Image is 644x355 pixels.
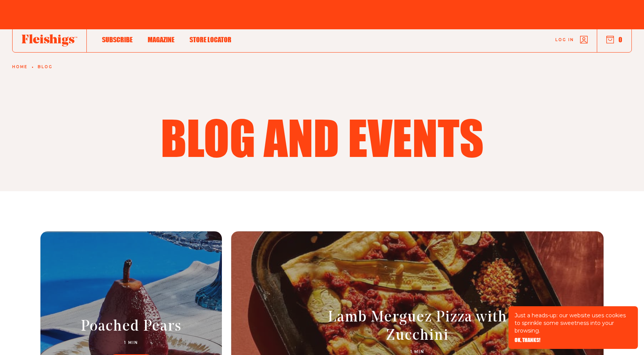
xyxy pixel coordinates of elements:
button: OK, THANKS! [515,337,540,343]
h1: Blog and events [158,114,486,161]
span: Log in [555,37,574,43]
h2: Poached Pears [53,318,210,336]
span: Subscribe [102,35,132,44]
p: Just a heads-up: our website uses cookies to sprinkle some sweetness into your browsing. [515,312,632,334]
p: 1 MIN [320,350,515,354]
p: 1 MIN [53,341,210,345]
a: Blog [38,65,53,69]
span: Store locator [190,35,231,44]
h2: Lamb Merguez Pizza with Zucchini [320,309,515,345]
button: 0 [606,35,622,44]
a: Home [12,65,27,69]
a: Store locator [190,34,231,45]
a: Magazine [148,34,174,45]
span: Magazine [148,35,174,44]
a: Log in [555,36,588,43]
a: Subscribe [102,34,132,45]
